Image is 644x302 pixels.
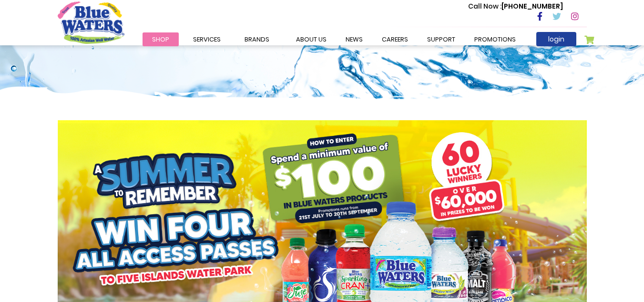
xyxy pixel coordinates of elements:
[468,1,501,11] span: Call Now :
[418,32,465,46] a: support
[58,1,124,43] a: store logo
[468,1,563,11] p: [PHONE_NUMBER]
[336,32,372,46] a: News
[193,35,221,44] span: Services
[372,32,418,46] a: careers
[152,35,169,44] span: Shop
[286,32,336,46] a: about us
[245,35,269,44] span: Brands
[465,32,525,46] a: Promotions
[536,32,576,46] a: login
